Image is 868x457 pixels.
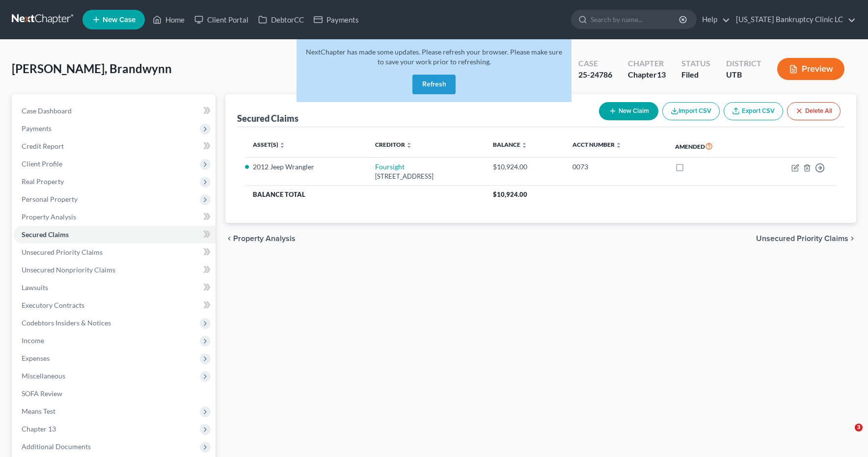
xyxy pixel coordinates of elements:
li: 2012 Jeep Wrangler [253,162,359,172]
button: Refresh [412,75,456,94]
span: 13 [657,70,666,79]
a: SOFA Review [14,385,216,403]
span: $10,924.00 [493,190,527,198]
i: unfold_more [616,142,622,148]
iframe: Intercom live chat [835,424,858,447]
span: Property Analysis [22,213,76,221]
span: Personal Property [22,195,78,203]
span: Unsecured Priority Claims [756,235,848,242]
a: Secured Claims [14,226,216,243]
span: Codebtors Insiders & Notices [22,319,111,327]
i: unfold_more [279,142,285,148]
span: Credit Report [22,142,64,150]
i: chevron_right [848,235,856,242]
div: Status [681,58,710,69]
div: $10,924.00 [493,162,557,172]
button: New Claim [599,102,658,120]
span: Chapter 13 [22,425,56,433]
a: Foursight [375,162,405,171]
div: 25-24786 [578,69,612,81]
a: Client Portal [190,11,253,28]
span: Property Analysis [233,235,296,242]
span: Unsecured Priority Claims [22,248,103,256]
span: [PERSON_NAME], Brandwynn [12,61,172,76]
a: Credit Report [14,137,216,155]
a: [US_STATE] Bankruptcy Clinic LC [731,11,856,28]
span: SOFA Review [22,389,62,398]
span: Executory Contracts [22,301,84,309]
a: Asset(s) unfold_more [253,141,285,148]
div: Chapter [628,58,666,69]
div: [STREET_ADDRESS] [375,172,477,181]
button: Import CSV [662,102,720,120]
a: Help [697,11,730,28]
span: Miscellaneous [22,372,65,380]
i: unfold_more [406,142,412,148]
a: Balance unfold_more [493,141,527,148]
div: Filed [681,69,710,81]
button: chevron_left Property Analysis [225,235,296,242]
input: Search by name... [591,10,680,28]
div: Secured Claims [237,112,298,124]
span: Income [22,336,44,345]
span: Secured Claims [22,230,69,239]
a: Case Dashboard [14,102,216,120]
span: Means Test [22,407,55,415]
div: Case [578,58,612,69]
a: Payments [309,11,364,28]
span: Client Profile [22,160,62,168]
a: Acct Number unfold_more [572,141,622,148]
span: Case Dashboard [22,107,72,115]
div: Chapter [628,69,666,81]
i: chevron_left [225,235,233,242]
a: DebtorCC [253,11,309,28]
a: Executory Contracts [14,296,216,314]
div: 0073 [572,162,660,172]
button: Unsecured Priority Claims chevron_right [756,235,856,242]
i: unfold_more [521,142,527,148]
th: Amended [667,135,752,158]
a: Home [148,11,190,28]
a: Export CSV [724,102,783,120]
a: Unsecured Nonpriority Claims [14,261,216,279]
span: Unsecured Nonpriority Claims [22,266,115,274]
span: Expenses [22,354,50,362]
a: Property Analysis [14,208,216,226]
span: Lawsuits [22,283,48,292]
span: Real Property [22,177,64,186]
a: Lawsuits [14,279,216,296]
span: Additional Documents [22,442,91,451]
a: Creditor unfold_more [375,141,412,148]
button: Preview [777,58,844,80]
a: Unsecured Priority Claims [14,243,216,261]
span: Payments [22,124,52,133]
span: NextChapter has made some updates. Please refresh your browser. Please make sure to save your wor... [306,48,562,66]
div: District [726,58,761,69]
th: Balance Total [245,186,485,203]
span: 3 [855,424,863,431]
div: UTB [726,69,761,81]
button: Delete All [787,102,841,120]
span: New Case [103,16,136,24]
